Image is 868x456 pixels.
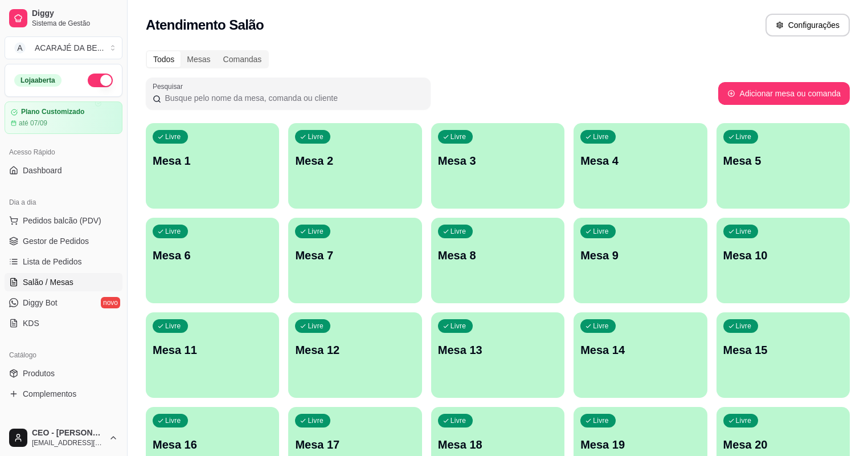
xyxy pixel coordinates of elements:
a: Diggy Botnovo [5,294,122,312]
button: LivreMesa 13 [431,312,564,398]
p: Livre [736,321,752,331]
p: Mesa 8 [438,247,558,263]
button: Pedidos balcão (PDV) [5,211,122,230]
p: Mesa 18 [438,437,558,453]
button: Adicionar mesa ou comanda [718,82,850,105]
a: Gestor de Pedidos [5,232,122,250]
p: Mesa 1 [153,153,272,169]
button: CEO - [PERSON_NAME][EMAIL_ADDRESS][DOMAIN_NAME] [5,424,122,451]
button: LivreMesa 11 [146,312,279,398]
p: Mesa 14 [580,342,700,358]
a: Complementos [5,385,122,403]
p: Mesa 17 [295,437,415,453]
p: Mesa 20 [723,437,843,453]
a: KDS [5,314,122,332]
div: ACARAJÉ DA BE ... [35,42,104,54]
label: Pesquisar [153,82,187,91]
span: [EMAIL_ADDRESS][DOMAIN_NAME] [32,438,104,447]
button: Configurações [765,14,850,36]
div: Comandas [217,51,268,67]
span: Gestor de Pedidos [23,235,89,247]
button: Alterar Status [88,74,113,87]
span: KDS [23,317,39,329]
a: Salão / Mesas [5,273,122,291]
span: Sistema de Gestão [32,19,118,28]
div: Dia a dia [5,193,122,211]
p: Livre [451,227,466,236]
div: Mesas [181,51,216,67]
button: LivreMesa 2 [288,123,421,209]
p: Livre [308,416,324,425]
button: LivreMesa 15 [716,312,850,398]
a: DiggySistema de Gestão [5,5,122,32]
p: Mesa 13 [438,342,558,358]
p: Livre [165,132,181,141]
p: Livre [308,227,324,236]
p: Livre [308,321,324,331]
span: Produtos [23,368,55,379]
p: Mesa 2 [295,153,415,169]
button: LivreMesa 12 [288,312,421,398]
span: Diggy Bot [23,297,58,308]
p: Mesa 6 [153,247,272,263]
span: Lista de Pedidos [23,256,82,267]
input: Pesquisar [161,92,424,104]
p: Livre [451,321,466,331]
span: CEO - [PERSON_NAME] [32,428,104,438]
p: Livre [593,132,609,141]
p: Mesa 5 [723,153,843,169]
a: Produtos [5,364,122,382]
span: Pedidos balcão (PDV) [23,215,101,226]
p: Livre [165,227,181,236]
p: Mesa 16 [153,437,272,453]
p: Livre [451,416,466,425]
p: Livre [736,416,752,425]
span: Complementos [23,388,76,400]
button: LivreMesa 1 [146,123,279,209]
p: Mesa 15 [723,342,843,358]
p: Livre [308,132,324,141]
button: LivreMesa 3 [431,123,564,209]
span: Diggy [32,9,118,19]
article: até 07/09 [19,119,47,128]
button: LivreMesa 14 [574,312,707,398]
p: Livre [165,321,181,331]
div: Catálogo [5,346,122,364]
p: Livre [593,321,609,331]
span: A [14,42,26,54]
button: LivreMesa 6 [146,218,279,303]
button: LivreMesa 8 [431,218,564,303]
p: Livre [165,416,181,425]
button: LivreMesa 7 [288,218,421,303]
p: Livre [593,227,609,236]
div: Acesso Rápido [5,143,122,161]
p: Livre [736,132,752,141]
p: Livre [451,132,466,141]
span: Salão / Mesas [23,276,73,288]
p: Mesa 11 [153,342,272,358]
p: Livre [736,227,752,236]
span: Dashboard [23,165,62,176]
button: LivreMesa 5 [716,123,850,209]
div: Loja aberta [14,74,62,87]
h2: Atendimento Salão [146,16,264,34]
p: Mesa 3 [438,153,558,169]
button: Select a team [5,36,122,59]
a: Lista de Pedidos [5,253,122,271]
p: Livre [593,416,609,425]
p: Mesa 4 [580,153,700,169]
div: Todos [147,51,181,67]
p: Mesa 9 [580,247,700,263]
article: Plano Customizado [21,108,84,116]
p: Mesa 19 [580,437,700,453]
p: Mesa 10 [723,247,843,263]
button: LivreMesa 4 [574,123,707,209]
button: LivreMesa 9 [574,218,707,303]
p: Mesa 12 [295,342,415,358]
p: Mesa 7 [295,247,415,263]
a: Plano Customizadoaté 07/09 [5,101,122,134]
button: LivreMesa 10 [716,218,850,303]
a: Dashboard [5,161,122,180]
